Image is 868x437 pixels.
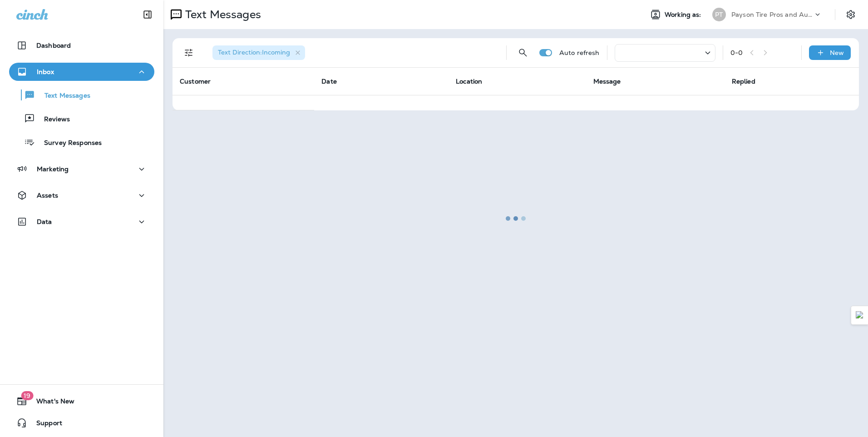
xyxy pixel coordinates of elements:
span: Support [27,419,62,430]
img: Detect Auto [856,311,864,319]
p: Marketing [37,165,69,173]
span: What's New [27,397,74,408]
button: Data [9,213,154,231]
button: Marketing [9,160,154,178]
button: Dashboard [9,36,154,55]
p: Assets [37,192,58,199]
p: Survey Responses [35,139,102,148]
button: Reviews [9,109,154,128]
button: Survey Responses [9,133,154,152]
button: Support [9,414,154,432]
button: 19What's New [9,392,154,410]
p: Text Messages [35,92,90,100]
span: 19 [21,391,33,400]
button: Assets [9,186,154,204]
p: Data [37,218,52,225]
p: Reviews [35,115,70,124]
p: New [830,49,844,56]
p: Dashboard [36,42,71,49]
button: Collapse Sidebar [135,5,160,24]
button: Text Messages [9,85,154,104]
button: Inbox [9,63,154,81]
p: Inbox [37,68,54,75]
